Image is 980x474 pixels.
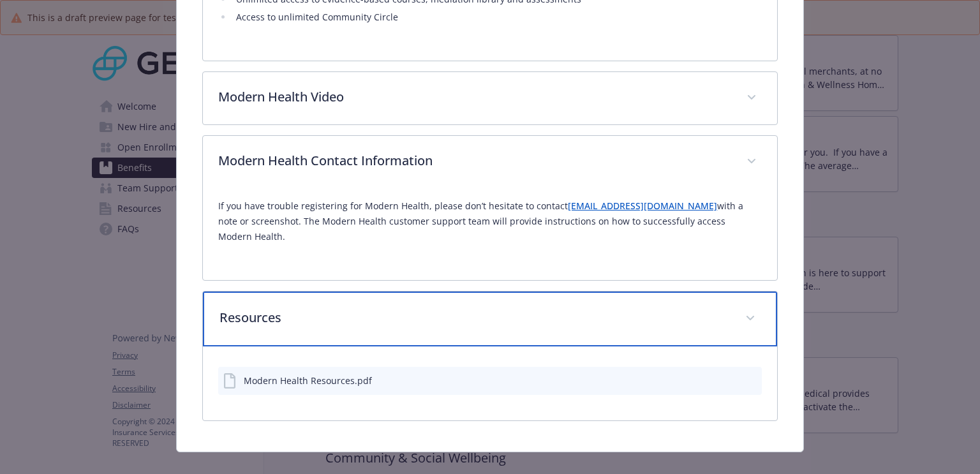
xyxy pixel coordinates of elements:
[203,188,776,280] div: Modern Health Contact Information
[568,200,717,212] a: [EMAIL_ADDRESS][DOMAIN_NAME]
[219,308,729,327] p: Resources
[203,136,776,188] div: Modern Health Contact Information
[203,292,776,346] div: Resources
[203,72,776,124] div: Modern Health Video
[218,151,731,170] p: Modern Health Contact Information
[725,374,735,387] button: download file
[745,374,757,387] button: preview file
[218,87,731,107] p: Modern Health Video
[232,10,761,25] li: Access to unlimited Community Circle
[203,346,776,420] div: Resources
[218,198,761,244] p: If you have trouble registering for Modern Health, please don’t hesitate to contact with a note o...
[244,374,372,387] div: Modern Health Resources.pdf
